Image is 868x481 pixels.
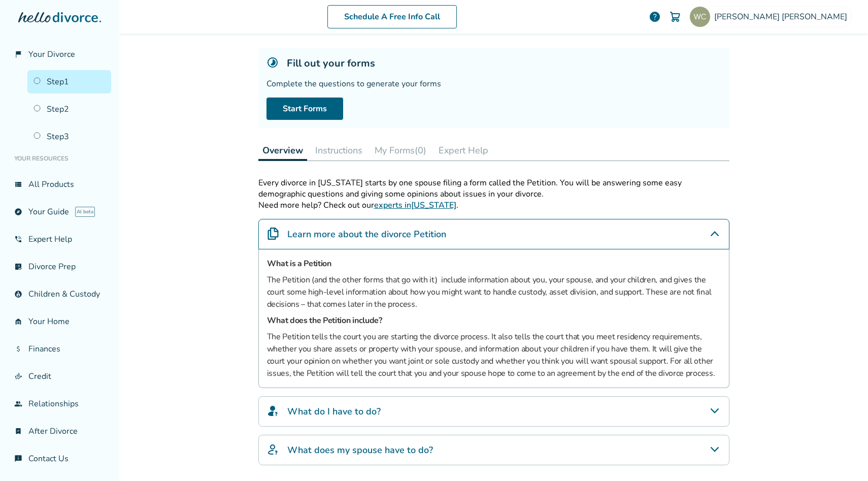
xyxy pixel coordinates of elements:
span: flag_2 [14,50,22,58]
span: group [14,400,22,408]
h5: Fill out your forms [287,56,375,70]
a: Step2 [27,98,111,121]
li: Your Resources [8,148,111,169]
span: [PERSON_NAME] [PERSON_NAME] [714,11,851,22]
a: account_childChildren & Custody [8,282,111,306]
div: What does my spouse have to do? [258,435,729,465]
a: Step3 [27,125,111,148]
div: What do I have to do? [258,396,729,427]
span: account_child [14,290,22,298]
a: phone_in_talkExpert Help [8,228,111,251]
a: finance_modeCredit [8,365,111,388]
a: Schedule A Free Info Call [327,5,457,28]
a: Step1 [27,70,111,93]
a: garage_homeYour Home [8,310,111,333]
p: Need more help? Check out our . [258,200,729,211]
h4: What does my spouse have to do? [287,443,433,457]
button: Expert Help [435,140,492,161]
iframe: Chat Widget [817,432,868,481]
p: The Petition tells the court you are starting the divorce process. It also tells the court that y... [267,331,721,379]
span: Your Divorce [28,49,75,60]
span: garage_home [14,317,22,326]
button: Instructions [311,140,366,161]
span: view_list [14,180,22,188]
span: phone_in_talk [14,235,22,243]
span: AI beta [75,207,95,217]
h5: What does the Petition include? [267,314,721,327]
span: attach_money [14,345,22,353]
p: The Petition (and the other forms that go with it) include information about you, your spouse, an... [267,274,721,310]
span: list_alt_check [14,263,22,271]
span: bookmark_check [14,427,22,435]
img: What does my spouse have to do? [267,443,279,456]
img: What do I have to do? [267,405,279,417]
p: Every divorce in [US_STATE] starts by one spouse filing a form called the Petition. You will be a... [258,177,729,200]
div: Learn more about the divorce Petition [258,219,729,249]
span: chat_info [14,455,22,463]
a: flag_2Your Divorce [8,43,111,66]
h5: What is a Petition [267,258,721,270]
a: attach_moneyFinances [8,337,111,361]
h4: What do I have to do? [287,405,381,418]
a: bookmark_checkAfter Divorce [8,420,111,443]
a: exploreYour GuideAI beta [8,200,111,223]
a: groupRelationships [8,392,111,415]
h4: Learn more about the divorce Petition [287,228,446,241]
button: Overview [258,140,307,161]
a: chat_infoContact Us [8,447,111,470]
span: explore [14,208,22,216]
img: Cart [669,11,681,23]
a: Start Forms [266,98,343,120]
button: My Forms(0) [371,140,430,161]
img: Learn more about the divorce Petition [267,228,279,240]
span: finance_mode [14,372,22,380]
a: list_alt_checkDivorce Prep [8,255,111,278]
a: help [649,11,661,23]
img: william.trei.campbell@gmail.com [690,7,710,27]
div: Complete the questions to generate your forms [266,78,721,89]
a: view_listAll Products [8,173,111,196]
a: experts in[US_STATE] [374,200,456,211]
